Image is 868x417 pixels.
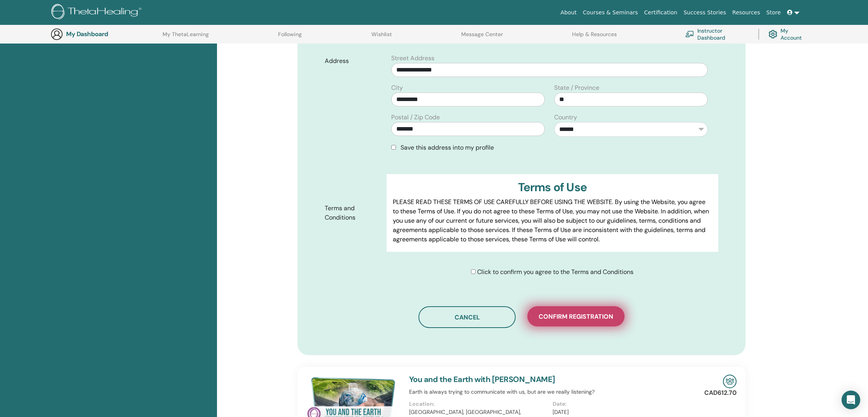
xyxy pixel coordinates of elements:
[66,30,144,38] h3: My Dashboard
[401,143,494,152] span: Save this address into my profile
[393,250,712,362] p: Lor IpsumDolorsi.ame Cons adipisci elits do eiusm tem incid, utl etdol, magnaali eni adminimve qu...
[553,400,691,408] p: Date:
[409,400,548,408] p: Location:
[685,31,694,37] img: chalkboard-teacher.svg
[641,5,680,20] a: Certification
[51,28,63,40] img: generic-user-icon.jpg
[768,28,777,41] img: cog.svg
[391,83,403,92] label: City
[553,408,691,416] p: [DATE]
[768,26,810,43] a: My Account
[539,312,613,321] span: Confirm registration
[455,313,480,321] span: Cancel
[391,54,434,63] label: Street Address
[371,31,392,44] a: Wishlist
[572,31,617,44] a: Help & Resources
[51,4,144,21] img: logo.png
[163,31,209,44] a: My ThetaLearning
[278,31,302,44] a: Following
[393,197,712,244] p: PLEASE READ THESE TERMS OF USE CAREFULLY BEFORE USING THE WEBSITE. By using the Website, you agre...
[409,374,555,384] a: You and the Earth with [PERSON_NAME]
[418,306,516,328] button: Cancel
[554,113,577,122] label: Country
[763,5,784,20] a: Store
[393,180,712,194] h3: Terms of Use
[729,5,763,20] a: Resources
[704,388,737,398] p: CAD612.70
[319,201,387,225] label: Terms and Conditions
[681,5,729,20] a: Success Stories
[461,31,503,44] a: Message Center
[557,5,579,20] a: About
[580,5,641,20] a: Courses & Seminars
[723,375,737,388] img: In-Person Seminar
[319,54,387,68] label: Address
[409,388,696,396] p: Earth is always trying to communicate with us, but are we really listening?
[391,113,440,122] label: Postal / Zip Code
[527,306,625,326] button: Confirm registration
[477,268,633,276] span: Click to confirm you agree to the Terms and Conditions
[842,391,860,409] div: Open Intercom Messenger
[554,83,599,92] label: State / Province
[685,26,749,43] a: Instructor Dashboard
